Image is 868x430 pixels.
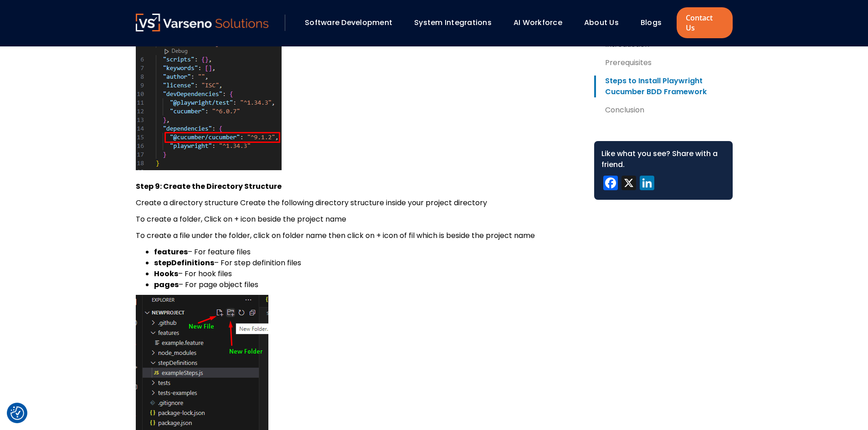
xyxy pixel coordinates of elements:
a: Facebook [601,176,620,192]
a: Contact Us [677,7,732,38]
strong: pages [154,279,179,290]
li: – For hook files [154,268,580,279]
strong: Step 9: Create the Directory Structure [136,181,282,192]
a: X [620,176,638,192]
p: Create a directory structure Create the following directory structure inside your project directory [136,197,580,208]
a: Steps to Install Playwright Cucumber BDD Framework [594,76,733,97]
div: AI Workforce [509,15,575,30]
p: To create a folder, Click on + icon beside the project name [136,214,580,225]
a: Software Development [305,17,392,28]
span: – For page object files [179,279,258,290]
p: To create a file under the folder, click on folder name then click on + icon of fil which is besi... [136,230,580,241]
a: LinkedIn [638,176,656,192]
a: AI Workforce [514,17,562,28]
a: Conclusion [594,105,733,116]
a: Blogs [641,17,662,28]
div: Blogs [636,15,674,30]
a: System Integrations [414,17,492,28]
img: Varseno Solutions – Product Engineering & IT Services [136,14,269,31]
div: Like what you see? Share with a friend. [601,148,725,170]
div: About Us [580,15,632,30]
strong: Hooks [154,268,178,279]
a: Prerequisites [594,57,733,68]
button: Cookie Settings [10,406,24,420]
a: About Us [584,17,619,28]
li: – For step definition files [154,258,580,268]
strong: features [154,247,188,257]
li: – For feature files [154,247,580,258]
a: Varseno Solutions – Product Engineering & IT Services [136,14,269,32]
strong: stepDefinitions [154,258,214,268]
img: Revisit consent button [10,406,24,420]
div: System Integrations [410,15,504,30]
div: Software Development [300,15,405,30]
